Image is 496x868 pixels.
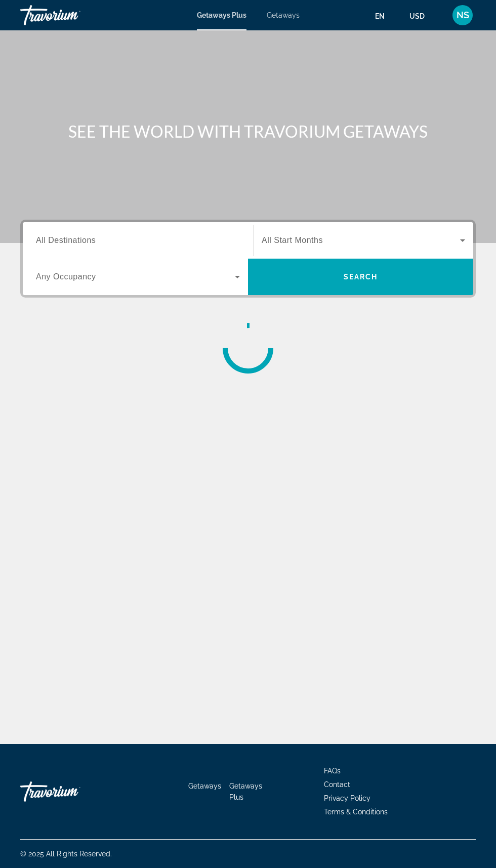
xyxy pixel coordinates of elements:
[409,9,434,23] button: Change currency
[409,12,425,20] span: USD
[36,272,96,281] span: Any Occupancy
[324,808,388,816] a: Terms & Conditions
[58,121,438,142] h1: SEE THE WORLD WITH TRAVORIUM GETAWAYS
[23,222,473,295] div: Search widget
[188,782,221,790] a: Getaways
[20,850,112,858] span: © 2025 All Rights Reserved.
[248,259,473,295] button: Search
[262,236,323,244] span: All Start Months
[20,2,121,28] a: Travorium
[36,235,240,247] input: Select destination
[267,11,300,19] a: Getaways
[197,11,246,19] a: Getaways Plus
[324,794,370,802] a: Privacy Policy
[229,782,262,801] a: Getaways Plus
[449,5,476,26] button: User Menu
[36,236,96,244] span: All Destinations
[20,776,121,807] a: Go Home
[375,12,385,20] span: en
[457,10,469,20] span: NS
[375,9,394,23] button: Change language
[324,767,341,775] a: FAQs
[344,273,378,281] span: Search
[324,780,350,789] a: Contact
